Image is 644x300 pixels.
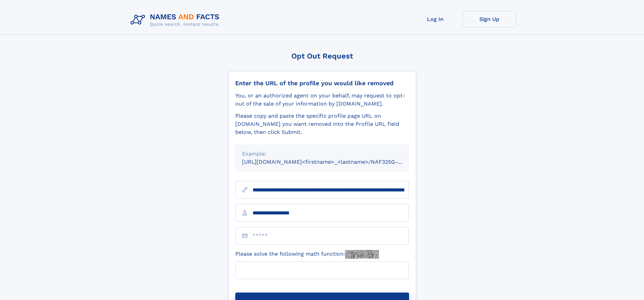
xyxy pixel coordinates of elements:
[228,52,416,60] div: Opt Out Request
[408,11,462,27] a: Log In
[235,250,379,259] label: Please solve the following math function:
[235,92,409,108] div: You, or an authorized agent on your behalf, may request to opt-out of the sale of your informatio...
[242,150,402,158] div: Example:
[235,79,409,87] div: Enter the URL of the profile you would like removed
[462,11,517,27] a: Sign Up
[235,112,409,136] div: Please copy and paste the specific profile page URL on [DOMAIN_NAME] you want removed into the Pr...
[242,159,422,165] small: [URL][DOMAIN_NAME]<firstname>_<lastname>/NAF325G-xxxxxxxx
[128,11,225,29] img: Logo Names and Facts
